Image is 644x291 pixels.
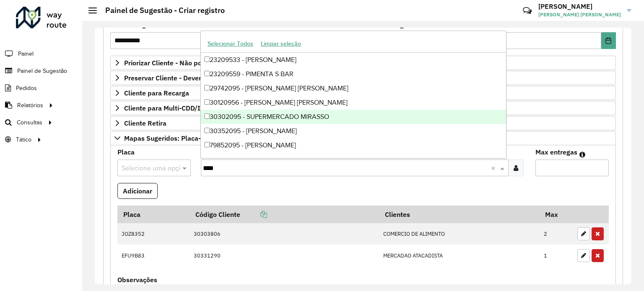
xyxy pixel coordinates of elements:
th: Placa [117,206,190,223]
span: Cliente para Recarga [124,90,189,96]
div: 23209559 - PIMENTA S BAR [201,67,506,81]
div: 30302095 - SUPERMERCADO MIRASSO [201,110,506,124]
td: 30331290 [190,245,379,266]
a: Cliente Retira [110,116,616,130]
td: COMERCIO DE ALIMENTO [379,223,540,245]
div: 30352095 - [PERSON_NAME] [201,124,506,138]
span: Cliente Retira [124,120,166,126]
span: Tático [16,135,31,144]
div: 79852095 - [PERSON_NAME] [201,138,506,152]
span: Painel [18,49,34,58]
span: Mapas Sugeridos: Placa-Cliente [124,135,223,142]
div: 97052095 - [PERSON_NAME] [201,152,506,167]
button: Choose Date [601,32,616,49]
span: Consultas [17,118,42,127]
th: Código Cliente [190,206,379,223]
label: Placa [117,147,135,157]
td: EFU9B83 [117,245,190,266]
td: JOZ8352 [117,223,190,245]
td: 2 [540,223,573,245]
h3: [PERSON_NAME] [538,3,621,10]
span: Pedidos [16,84,37,93]
label: Observações [117,275,157,285]
button: Limpar seleção [257,37,305,50]
a: Priorizar Cliente - Não podem ficar no buffer [110,56,616,70]
a: Mapas Sugeridos: Placa-Cliente [110,131,616,145]
span: Priorizar Cliente - Não podem ficar no buffer [124,59,261,66]
label: Max entregas [535,147,577,157]
span: Relatórios [17,101,43,110]
th: Clientes [379,206,540,223]
button: Adicionar [117,183,158,199]
span: Clear all [491,163,498,173]
a: Cliente para Multi-CDD/Internalização [110,101,616,115]
span: Painel de Sugestão [17,67,67,75]
a: Copiar [240,210,267,219]
ng-dropdown-panel: Options list [200,31,506,158]
span: [PERSON_NAME] [PERSON_NAME] [538,11,621,18]
span: Preservar Cliente - Devem ficar no buffer, não roteirizar [124,75,295,81]
a: Contato Rápido [518,2,536,20]
button: Selecionar Todos [204,37,257,50]
em: Máximo de clientes que serão colocados na mesma rota com os clientes informados [579,151,585,158]
div: 23209533 - [PERSON_NAME] [201,53,506,67]
a: Preservar Cliente - Devem ficar no buffer, não roteirizar [110,71,616,85]
div: 30120956 - [PERSON_NAME] [PERSON_NAME] [201,95,506,110]
span: Cliente para Multi-CDD/Internalização [124,105,242,111]
h2: Painel de Sugestão - Criar registro [97,6,225,15]
td: 1 [540,245,573,266]
td: 30303806 [190,223,379,245]
td: MERCADAO ATACADISTA [379,245,540,266]
th: Max [540,206,573,223]
a: Cliente para Recarga [110,86,616,100]
div: 29742095 - [PERSON_NAME] [PERSON_NAME] [201,81,506,95]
